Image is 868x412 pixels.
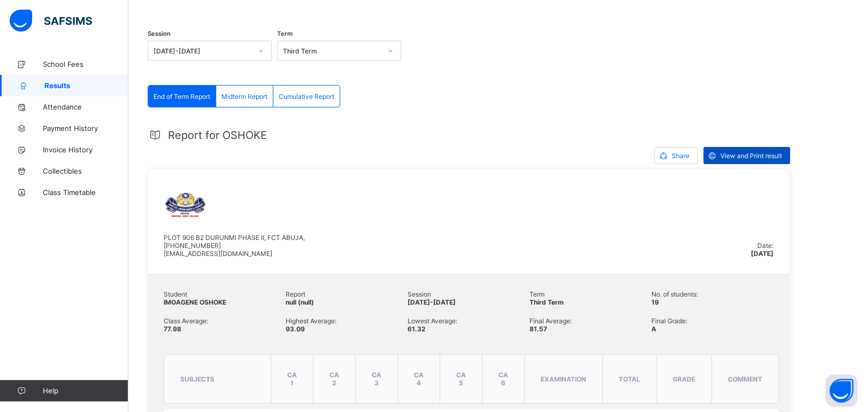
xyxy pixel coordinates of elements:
[164,298,226,306] span: IMOAGENE OSHOKE
[673,375,695,383] span: grade
[529,325,547,333] span: 81.57
[728,375,762,383] span: comment
[408,290,529,298] span: Session
[456,371,466,387] span: CA 5
[164,185,206,228] img: sanctuslumenchristischool.png
[672,152,689,160] span: Share
[164,325,181,333] span: 77.98
[751,250,773,258] span: [DATE]
[286,325,305,333] span: 93.09
[221,92,267,100] span: Midterm Report
[283,47,381,55] div: Third Term
[619,375,640,383] span: total
[529,298,564,306] span: Third Term
[757,242,773,250] span: Date:
[43,167,128,175] span: Collectibles
[408,298,456,306] span: [DATE]-[DATE]
[408,317,529,325] span: Lowest Average:
[286,298,314,306] span: null (null)
[153,92,210,100] span: End of Term Report
[10,10,92,32] img: safsims
[44,81,128,90] span: Results
[825,375,857,407] button: Open asap
[651,317,773,325] span: Final Grade:
[153,47,252,55] div: [DATE]-[DATE]
[164,234,305,258] span: PLOT 906 B2 DURUNMI PHASE II, FCT ABUJA, [PHONE_NUMBER] [EMAIL_ADDRESS][DOMAIN_NAME]
[168,129,267,142] span: Report for OSHOKE
[498,371,508,387] span: CA 6
[148,30,171,37] span: Session
[287,371,297,387] span: CA 1
[414,371,424,387] span: CA 4
[43,103,128,111] span: Attendance
[720,152,782,160] span: View and Print result
[372,371,381,387] span: CA 3
[541,375,586,383] span: EXAMINATION
[180,375,214,383] span: subjects
[408,325,426,333] span: 61.32
[651,325,656,333] span: A
[529,290,651,298] span: Term
[43,188,128,197] span: Class Timetable
[164,317,286,325] span: Class Average:
[43,60,128,68] span: School Fees
[651,290,773,298] span: No. of students:
[329,371,339,387] span: CA 2
[277,30,293,37] span: Term
[651,298,659,306] span: 19
[286,317,408,325] span: Highest Average:
[529,317,651,325] span: Final Average:
[43,124,128,133] span: Payment History
[43,145,128,154] span: Invoice History
[43,386,128,395] span: Help
[164,290,286,298] span: Student
[286,290,408,298] span: Report
[279,92,334,100] span: Cumulative Report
